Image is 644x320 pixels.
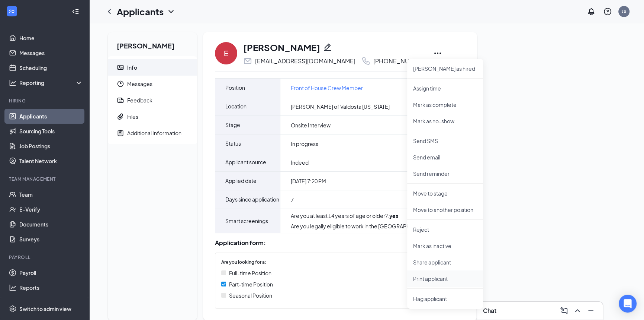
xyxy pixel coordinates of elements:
[291,140,318,148] span: In progress
[413,101,477,108] p: Mark as complete
[117,96,124,104] svg: Report
[229,291,272,300] span: Seasonal Position
[413,242,477,250] p: Mark as inactive
[585,305,597,317] button: Minimize
[221,259,266,266] span: Are you looking for a:
[291,212,445,219] div: Are you at least 14 years of age or older? :
[9,79,16,86] svg: Analysis
[9,176,81,182] div: Team Management
[19,139,83,153] a: Job Postings
[167,7,176,16] svg: ChevronDown
[413,206,477,213] p: Move to another position
[225,97,247,115] span: Location
[117,80,124,88] svg: Clock
[19,31,83,45] a: Home
[19,280,83,295] a: Reports
[225,116,240,134] span: Stage
[413,295,477,303] span: Flag applicant
[619,295,637,313] div: Open Intercom Messenger
[255,57,355,65] div: [EMAIL_ADDRESS][DOMAIN_NAME]
[225,172,257,190] span: Applied date
[229,269,271,277] span: Full-time Position
[225,79,245,97] span: Position
[72,8,79,15] svg: Collapse
[225,190,279,209] span: Days since application
[291,159,309,166] span: Indeed
[224,48,228,58] div: E
[117,129,124,137] svg: NoteActive
[413,170,477,177] p: Send reminder
[229,280,273,288] span: Part-time Position
[108,92,197,108] a: ReportFeedback
[413,137,477,145] p: Send SMS
[19,187,83,202] a: Team
[19,79,83,86] div: Reporting
[9,305,16,313] svg: Settings
[19,124,83,139] a: Sourcing Tools
[291,196,294,203] span: 7
[389,212,398,219] strong: yes
[117,113,124,120] svg: Paperclip
[291,84,363,92] a: Front of House Crew Member
[225,134,241,153] span: Status
[127,129,181,137] div: Additional Information
[8,7,16,15] svg: WorkstreamLogo
[291,177,326,185] span: [DATE] 7:20 PM
[243,57,252,66] svg: Email
[586,306,595,315] svg: Minimize
[291,121,331,129] span: Onsite Interview
[291,222,445,230] div: Are you legally eligible to work in the [GEOGRAPHIC_DATA]? :
[19,265,83,280] a: Payroll
[603,7,612,16] svg: QuestionInfo
[117,5,164,18] h1: Applicants
[573,306,582,315] svg: ChevronUp
[19,232,83,247] a: Surveys
[117,64,124,71] svg: ContactCard
[243,41,320,54] h1: [PERSON_NAME]
[215,239,465,247] div: Application form:
[127,113,138,120] div: Files
[413,65,477,72] p: [PERSON_NAME] as hired
[373,57,427,65] div: [PHONE_NUMBER]
[19,217,83,232] a: Documents
[19,202,83,217] a: E-Verify
[558,305,570,317] button: ComposeMessage
[127,76,191,92] span: Messages
[9,98,81,104] div: Hiring
[108,59,197,76] a: ContactCardInfo
[225,153,266,171] span: Applicant source
[413,259,477,266] p: Share applicant
[108,125,197,141] a: NoteActiveAdditional Information
[483,307,496,315] h3: Chat
[19,109,83,124] a: Applicants
[291,103,390,110] span: [PERSON_NAME] of Valdosta [US_STATE]
[571,305,583,317] button: ChevronUp
[587,7,596,16] svg: Notifications
[19,305,71,313] div: Switch to admin view
[108,76,197,92] a: ClockMessages
[361,57,370,66] svg: Phone
[105,7,114,16] svg: ChevronLeft
[413,226,477,233] p: Reject
[19,45,83,60] a: Messages
[622,8,627,15] div: JS
[323,43,332,52] svg: Pencil
[413,275,477,282] p: Print applicant
[225,212,268,230] span: Smart screenings
[108,32,197,56] h2: [PERSON_NAME]
[433,49,442,58] svg: Ellipses
[560,306,569,315] svg: ComposeMessage
[19,153,83,168] a: Talent Network
[127,64,137,71] div: Info
[413,153,477,161] p: Send email
[413,117,477,125] p: Mark as no-show
[413,85,477,92] p: Assign time
[127,96,152,104] div: Feedback
[108,108,197,125] a: PaperclipFiles
[413,190,477,197] p: Move to stage
[9,254,81,260] div: Payroll
[19,60,83,75] a: Scheduling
